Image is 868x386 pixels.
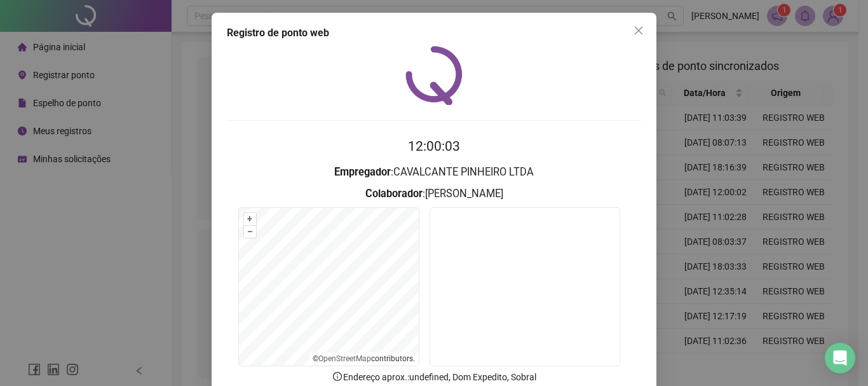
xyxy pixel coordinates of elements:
[405,46,463,105] img: QRPoint
[634,25,644,36] span: close
[227,186,641,202] h3: : [PERSON_NAME]
[825,343,855,373] div: Open Intercom Messenger
[334,166,391,178] strong: Empregador
[318,354,371,363] a: OpenStreetMap
[244,213,256,225] button: +
[227,25,641,41] div: Registro de ponto web
[628,20,649,41] button: Close
[227,164,641,181] h3: : CAVALCANTE PINHEIRO LTDA
[227,370,641,384] p: Endereço aprox. : undefined, Dom Expedito, Sobral
[332,371,343,382] span: info-circle
[365,188,423,200] strong: Colaborador
[313,354,415,363] li: © contributors.
[244,226,256,238] button: –
[408,139,460,154] time: 12:00:03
